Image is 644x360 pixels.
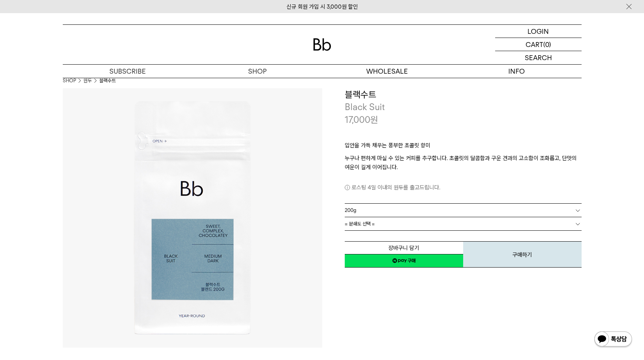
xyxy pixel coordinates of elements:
p: LOGIN [527,25,549,38]
img: 카카오톡 채널 1:1 채팅 버튼 [594,331,633,349]
h3: 블랙수트 [345,88,582,101]
a: SHOP [63,77,76,85]
p: SEARCH [525,51,552,64]
a: SHOP [192,65,322,78]
p: 누구나 편하게 마실 수 있는 커피를 추구합니다. 초콜릿의 달콤함과 구운 견과의 고소함이 조화롭고, 단맛의 여운이 길게 이어집니다. [345,154,582,172]
span: = 분쇄도 선택 = [345,217,375,230]
a: 새창 [345,254,463,268]
p: 로스팅 4일 이내의 원두를 출고드립니다. [345,183,582,192]
a: LOGIN [495,25,582,38]
p: Black Suit [345,101,582,113]
img: 로고 [313,38,331,51]
span: 원 [370,114,378,125]
a: 원두 [83,77,92,85]
p: (0) [543,38,551,51]
p: 입안을 가득 채우는 풍부한 초콜릿 향미 [345,141,582,154]
button: 장바구니 담기 [345,241,463,254]
a: SUBSCRIBE [63,65,192,78]
li: 블랙수트 [99,77,116,85]
a: 신규 회원 가입 시 3,000원 할인 [286,3,358,10]
button: 구매하기 [463,241,582,268]
p: WHOLESALE [322,65,452,78]
p: INFO [452,65,582,78]
p: CART [526,38,543,51]
a: CART (0) [495,38,582,51]
p: 17,000 [345,113,378,126]
img: 블랙수트 [63,88,322,348]
span: 200g [345,204,356,217]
